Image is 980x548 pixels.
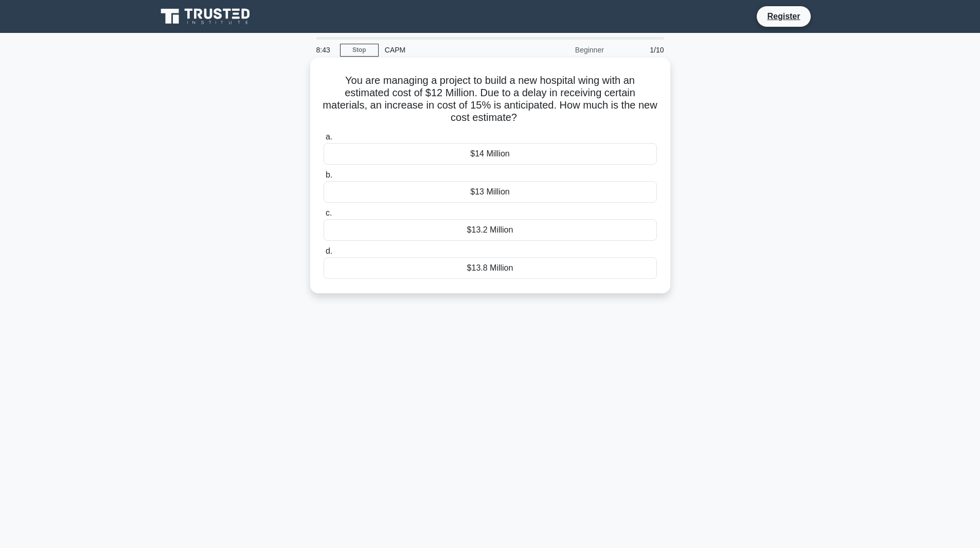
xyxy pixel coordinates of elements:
[310,40,340,60] div: 8:43
[324,219,657,241] div: $13.2 Million
[326,132,332,141] span: a.
[326,208,332,217] span: c.
[326,170,332,179] span: b.
[379,40,520,60] div: CAPM
[326,246,332,255] span: d.
[324,181,657,203] div: $13 Million
[520,40,610,60] div: Beginner
[340,44,379,57] a: Stop
[324,143,657,165] div: $14 Million
[610,40,670,60] div: 1/10
[324,257,657,279] div: $13.8 Million
[323,74,658,125] h5: You are managing a project to build a new hospital wing with an estimated cost of $12 Million. Du...
[761,10,806,23] a: Register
